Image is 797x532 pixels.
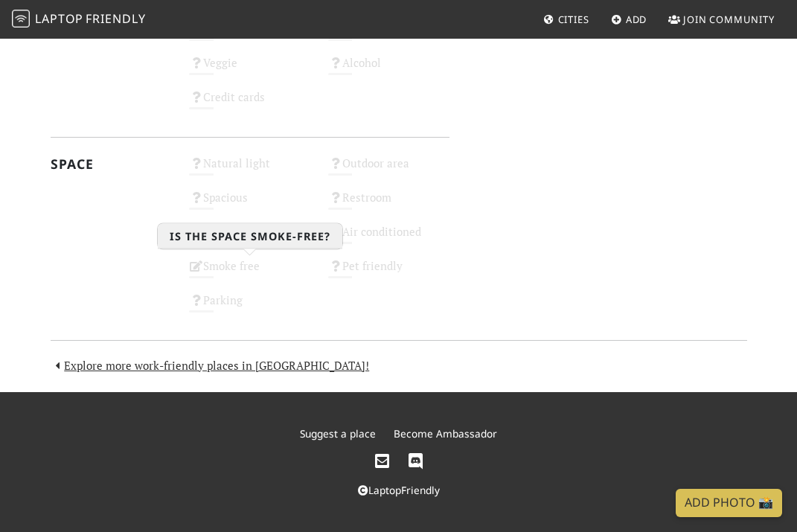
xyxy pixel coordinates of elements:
div: Spacious [180,188,319,222]
div: Credit cards [180,87,319,121]
a: Join Community [662,6,781,33]
a: Become Ambassador [394,426,497,440]
a: Add [605,6,653,33]
div: Alcohol [319,53,458,87]
div: Smoke free [180,256,319,290]
a: Explore more work-friendly places in [GEOGRAPHIC_DATA]! [51,358,370,373]
div: Accessible [180,222,319,256]
div: Natural light [180,153,319,188]
img: LaptopFriendly [12,10,30,28]
div: Pet friendly [319,256,458,290]
div: Restroom [319,188,458,222]
span: Friendly [86,10,145,27]
div: Outdoor area [319,153,458,188]
a: LaptopFriendly [358,483,440,497]
div: Air conditioned [319,222,458,256]
h2: Space [51,156,172,172]
div: Parking [180,290,319,324]
span: Cities [558,13,589,26]
div: Veggie [180,53,319,87]
h3: Is the space smoke-free? [158,223,342,249]
a: Suggest a place [300,426,376,440]
span: Laptop [35,10,83,27]
a: Cities [537,6,595,33]
a: LaptopFriendly LaptopFriendly [12,7,146,33]
span: Join Community [683,13,775,26]
span: Add [626,13,647,26]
